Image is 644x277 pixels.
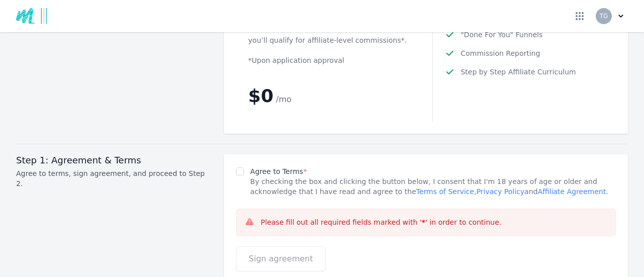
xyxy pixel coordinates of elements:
[261,217,501,228] p: Please fill out all required fields marked with ' ' in order to continue.
[461,48,540,59] span: Commission Reporting
[476,188,524,196] a: Privacy Policy
[249,253,313,265] span: Sign agreement
[248,85,273,106] span: $0
[416,188,474,196] a: Terms of Service
[461,30,543,40] span: "Done For You" Funnels
[461,67,576,77] span: Step by Step Affiliate Curriculum
[16,154,212,166] h3: Step 1: Agreement & Terms
[250,176,616,197] p: By checking the box and clicking the button below, I consent that I'm 18 years of age or older an...
[538,188,606,196] a: Affiliate Agreement
[16,168,212,189] p: Agree to terms, sign agreement, and proceed to Step 2.
[236,246,326,271] button: Sign agreement
[248,56,344,64] span: *Upon application approval
[250,167,306,175] label: Agree to Terms
[276,95,292,104] span: /mo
